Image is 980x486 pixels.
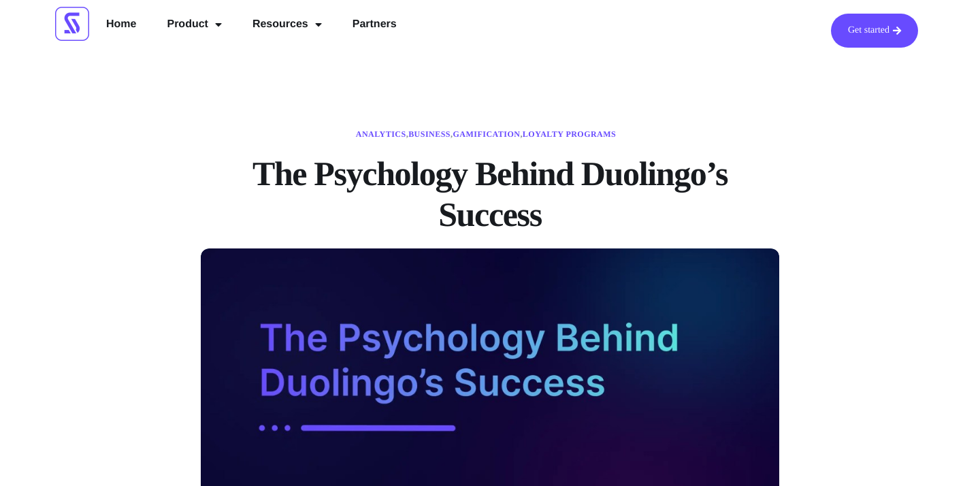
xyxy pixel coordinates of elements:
a: Business [408,129,451,139]
h1: The Psychology Behind Duolingo’s Success [201,153,779,235]
img: Scrimmage Square Icon Logo [55,7,89,41]
span: , , , [356,129,616,140]
a: Get started [831,14,918,48]
a: Home [96,14,146,35]
span: Get started [848,26,889,35]
a: Resources [242,14,332,35]
a: Product [157,14,231,35]
nav: Menu [96,14,407,35]
a: Loyalty Programs [523,129,616,139]
a: Gamification [453,129,521,139]
a: Partners [342,14,407,35]
a: Analytics [356,129,406,139]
